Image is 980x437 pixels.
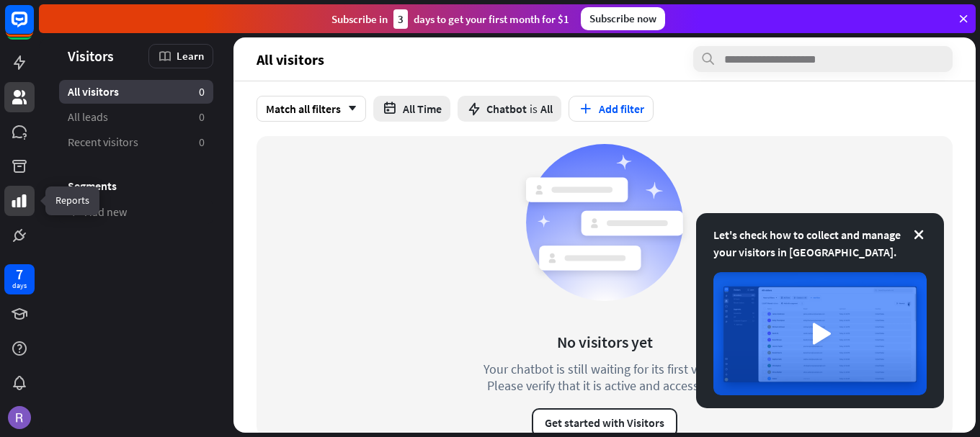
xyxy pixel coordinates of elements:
[532,408,677,437] button: Get started with Visitors
[581,7,665,30] div: Subscribe now
[16,268,23,281] div: 7
[12,281,27,291] div: days
[59,179,213,193] h3: Segments
[199,109,205,125] aside: 0
[331,9,569,29] div: Subscribe in days to get your first month for $1
[12,6,55,49] button: Open LiveChat chat widget
[557,332,653,352] div: No visitors yet
[373,96,450,122] button: All Time
[341,104,357,113] i: arrow_down
[59,130,213,154] a: Recent visitors 0
[199,84,205,99] aside: 0
[59,105,213,129] a: All leads 0
[257,96,366,122] div: Match all filters
[59,200,213,224] a: Add new
[530,102,538,116] span: is
[68,84,119,99] span: All visitors
[199,135,205,150] aside: 0
[569,96,654,122] button: Add filter
[713,272,927,395] img: image
[540,102,553,116] span: All
[457,361,752,394] div: Your chatbot is still waiting for its first visitor. Please verify that it is active and accessible.
[68,48,114,64] span: Visitors
[177,49,204,63] span: Learn
[68,135,138,150] span: Recent visitors
[4,264,35,294] a: 7 days
[393,9,408,29] div: 3
[713,226,927,261] div: Let's check how to collect and manage your visitors in [GEOGRAPHIC_DATA].
[257,51,324,68] span: All visitors
[68,109,108,125] span: All leads
[486,102,527,116] span: Chatbot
